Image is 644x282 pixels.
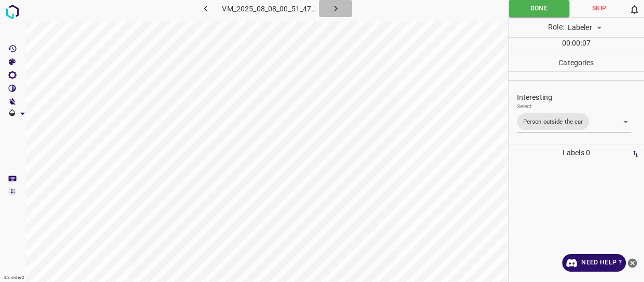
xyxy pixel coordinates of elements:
[3,3,22,21] img: logo
[1,274,27,282] div: 4.3.6-dev2
[222,3,319,17] h6: VM_2025_08_08_00_51_47_325_01.gif
[517,116,590,127] span: Person outside the car
[568,20,605,35] div: Labeler
[517,111,632,132] div: Person outside the car
[562,38,570,49] p: 00
[562,38,591,54] div: : :
[562,254,626,272] a: Need Help ?
[512,144,641,161] p: Labels 0
[572,38,580,49] p: 00
[626,254,639,272] button: close-help
[517,102,531,110] label: Select
[582,38,591,49] p: 07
